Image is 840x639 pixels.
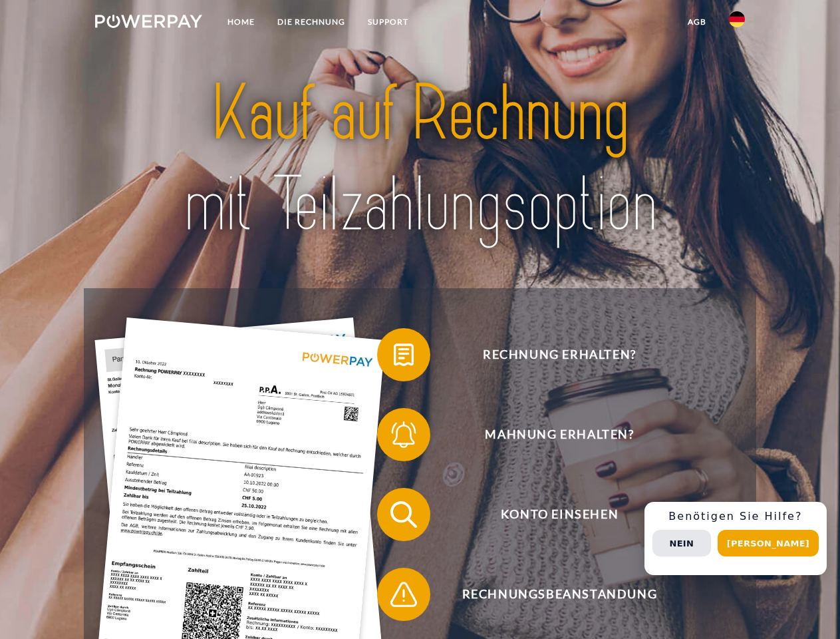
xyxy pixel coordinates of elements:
button: [PERSON_NAME] [718,530,819,556]
img: qb_bell.svg [387,418,420,451]
img: qb_warning.svg [387,578,420,611]
a: Home [216,10,266,34]
h3: Benötigen Sie Hilfe? [652,510,819,523]
a: DIE RECHNUNG [266,10,356,34]
img: title-powerpay_de.svg [127,64,713,255]
button: Nein [652,530,711,556]
button: Mahnung erhalten? [377,408,723,461]
span: Konto einsehen [396,488,722,541]
button: Rechnungsbeanstandung [377,568,723,621]
span: Rechnungsbeanstandung [396,568,722,621]
span: Mahnung erhalten? [396,408,722,461]
span: Rechnung erhalten? [396,328,722,381]
a: SUPPORT [356,10,420,34]
div: Schnellhilfe [644,502,827,575]
button: Konto einsehen [377,488,723,541]
img: qb_search.svg [387,498,420,531]
img: qb_bill.svg [387,338,420,371]
a: agb [676,10,718,34]
button: Rechnung erhalten? [377,328,723,381]
img: de [729,11,745,27]
img: logo-powerpay-white.svg [95,15,202,28]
